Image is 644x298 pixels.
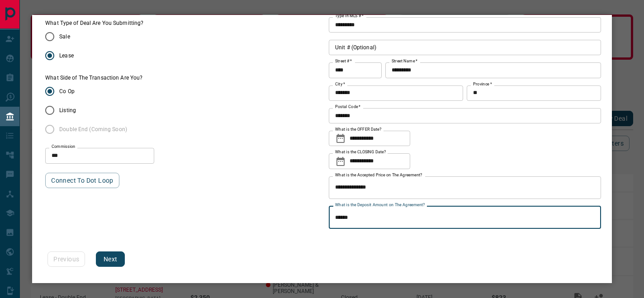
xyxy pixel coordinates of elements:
[45,173,119,188] button: Connect to Dot Loop
[59,87,75,95] span: Co Op
[59,125,127,133] span: Double End (Coming Soon)
[335,81,345,87] label: City
[335,202,425,208] label: What is the Deposit Amount on The Agreement?
[335,58,352,64] label: Street #
[59,52,74,60] span: Lease
[335,104,360,110] label: Postal Code
[335,13,364,19] label: Type in MLS #
[59,106,76,114] span: Listing
[52,144,76,150] label: Commission
[59,33,70,41] span: Sale
[473,81,492,87] label: Province
[335,172,422,178] label: What is the Accepted Price on The Agreement?
[392,58,417,64] label: Street Name
[96,251,125,267] button: Next
[335,127,381,132] label: What is the OFFER Date?
[45,74,142,82] label: What Side of The Transaction Are You?
[335,149,386,155] label: What is the CLOSING Date?
[45,19,143,27] legend: What Type of Deal Are You Submitting?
